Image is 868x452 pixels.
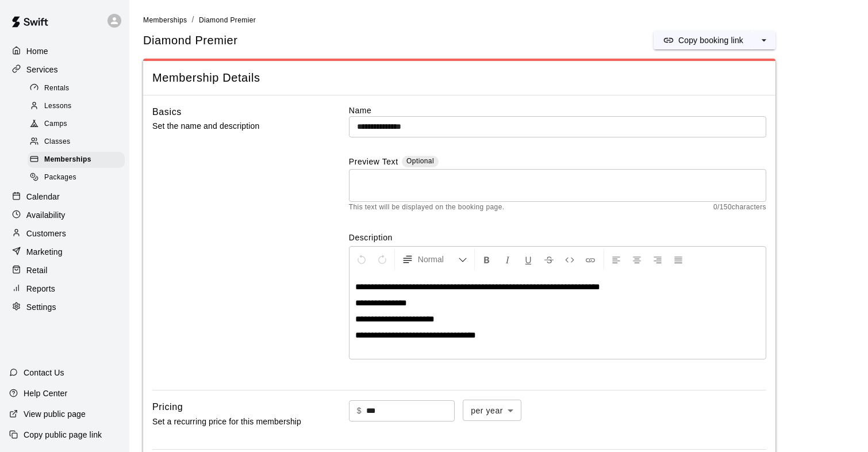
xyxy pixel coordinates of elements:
[28,116,125,132] div: Camps
[28,97,129,115] a: Lessons
[28,134,125,150] div: Classes
[24,388,67,399] p: Help Center
[28,151,129,169] a: Memberships
[191,14,194,26] li: /
[669,249,688,270] button: Justify Align
[44,172,76,183] span: Packages
[152,70,766,86] span: Membership Details
[372,249,392,270] button: Redo
[9,61,120,78] a: Services
[143,16,187,24] span: Memberships
[44,83,70,94] span: Rentals
[143,33,238,48] span: Diamond Premier
[28,170,125,186] div: Packages
[28,169,129,187] a: Packages
[352,249,371,270] button: Undo
[28,81,125,97] div: Rentals
[44,154,91,166] span: Memberships
[349,202,505,213] span: This text will be displayed on the booking page.
[44,136,70,148] span: Classes
[406,157,434,165] span: Optional
[349,105,766,116] label: Name
[9,188,120,205] a: Calendar
[713,202,766,213] span: 0 / 150 characters
[397,249,472,270] button: Formatting Options
[519,249,538,270] button: Format Underline
[752,31,775,49] button: select merge strategy
[477,249,497,270] button: Format Bold
[560,249,579,270] button: Insert Code
[26,265,48,276] p: Retail
[9,225,120,242] a: Customers
[349,156,398,169] label: Preview Text
[9,206,120,224] a: Availability
[28,116,129,133] a: Camps
[9,243,120,261] a: Marketing
[654,31,752,49] button: Copy booking link
[627,249,647,270] button: Center Align
[199,16,256,24] span: Diamond Premier
[143,15,187,24] a: Memberships
[143,14,854,26] nav: breadcrumb
[24,367,64,378] p: Contact Us
[26,45,48,57] p: Home
[26,209,66,221] p: Availability
[24,429,102,440] p: Copy public page link
[9,262,120,279] a: Retail
[498,249,517,270] button: Format Italics
[28,98,125,114] div: Lessons
[463,400,521,421] div: per year
[44,101,72,112] span: Lessons
[28,133,129,151] a: Classes
[9,280,120,297] a: Reports
[44,118,67,130] span: Camps
[152,415,312,429] p: Set a recurring price for this membership
[26,191,60,202] p: Calendar
[648,249,667,270] button: Right Align
[418,254,458,265] span: Normal
[357,405,362,417] p: $
[581,249,600,270] button: Insert Link
[349,232,766,243] label: Description
[152,119,312,133] p: Set the name and description
[654,31,775,49] div: split button
[26,64,58,75] p: Services
[9,43,120,60] a: Home
[26,246,63,258] p: Marketing
[28,152,125,168] div: Memberships
[24,408,86,420] p: View public page
[152,105,182,120] h6: Basics
[539,249,559,270] button: Format Strikethrough
[26,228,66,239] p: Customers
[28,79,129,97] a: Rentals
[606,249,626,270] button: Left Align
[152,400,183,415] h6: Pricing
[9,298,120,316] a: Settings
[26,301,56,313] p: Settings
[26,283,55,294] p: Reports
[678,35,743,46] p: Copy booking link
